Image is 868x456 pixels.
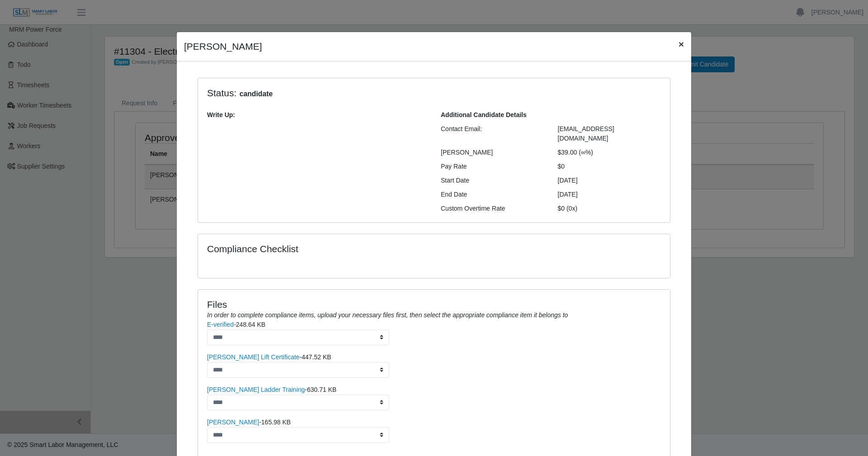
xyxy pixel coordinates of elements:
span: [DATE] [558,191,578,198]
li: - [207,320,661,345]
div: [PERSON_NAME] [434,148,551,157]
a: [PERSON_NAME] Ladder Training [207,386,305,393]
div: [DATE] [551,176,668,185]
span: × [679,39,684,49]
h4: Files [207,299,661,310]
span: 630.71 KB [307,386,336,393]
i: In order to complete compliance items, upload your necessary files first, then select the appropr... [207,311,568,319]
a: [PERSON_NAME] [207,418,259,426]
div: Start Date [434,176,551,185]
h4: Status: [207,87,544,99]
button: Close [671,32,691,56]
span: candidate [236,89,275,99]
div: Contact Email: [434,124,551,143]
h4: [PERSON_NAME] [184,39,262,54]
div: $39.00 (∞%) [551,148,668,157]
li: - [207,418,661,443]
span: 248.64 KB [236,321,265,328]
span: 447.52 KB [302,353,331,361]
b: Additional Candidate Details [441,111,527,118]
div: End Date [434,190,551,199]
a: E-verified [207,321,234,328]
li: - [207,353,661,378]
div: Pay Rate [434,162,551,171]
div: $0 [551,162,668,171]
span: $0 (0x) [558,205,578,212]
li: - [207,385,661,410]
b: Write Up: [207,111,235,118]
span: [EMAIL_ADDRESS][DOMAIN_NAME] [558,125,614,142]
h4: Compliance Checklist [207,243,505,254]
div: Custom Overtime Rate [434,204,551,213]
span: 165.98 KB [261,418,291,426]
a: [PERSON_NAME] Lift Certificate [207,353,300,361]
